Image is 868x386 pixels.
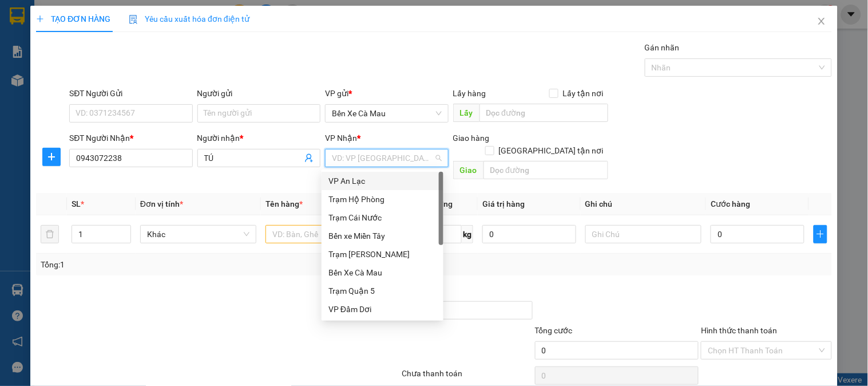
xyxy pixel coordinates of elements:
div: Trạm Hộ Phòng [328,193,437,206]
div: Bến Xe Cà Mau [322,263,443,282]
div: Bến xe Miền Tây [328,230,437,242]
span: Giá trị hàng [482,199,525,208]
div: Trạm Hộ Phòng [322,190,443,208]
div: VP An Lạc [328,175,437,187]
div: Trạm Cái Nước [328,211,437,224]
span: Lấy [453,104,479,122]
button: Close [806,6,838,38]
div: Người gửi [197,87,320,100]
th: Ghi chú [581,193,706,215]
span: user-add [304,153,314,163]
span: SL [72,199,81,208]
span: Lấy tận nơi [558,87,608,100]
span: Cước hàng [711,199,750,208]
span: Tổng cước [535,326,573,335]
span: Khác [147,226,249,243]
span: Giao [453,161,483,179]
span: VP Nhận [325,133,357,143]
div: Bến xe Miền Tây [322,227,443,245]
span: plus [36,15,44,23]
span: Lấy hàng [453,89,486,98]
span: Giao hàng [453,133,490,143]
div: Tổng: 1 [41,258,336,271]
input: Ghi Chú [585,225,701,243]
label: Hình thức thanh toán [701,326,777,335]
div: Trạm [PERSON_NAME] [328,248,437,261]
span: TẠO ĐƠN HÀNG [36,14,110,23]
span: Bến Xe Cà Mau [332,105,441,122]
span: plus [814,230,827,239]
div: Trạm Quận 5 [328,285,437,297]
input: VD: Bàn, Ghế [265,225,382,243]
span: Tên hàng [265,199,303,208]
button: plus [42,148,61,166]
span: [GEOGRAPHIC_DATA] tận nơi [494,144,608,157]
img: icon [129,15,138,24]
button: delete [41,225,59,243]
div: VP An Lạc [322,172,443,190]
div: SĐT Người Gửi [69,87,192,100]
span: kg [462,225,473,243]
div: Trạm Quận 5 [322,282,443,300]
input: Dọc đường [483,161,608,179]
div: Người nhận [197,132,320,144]
span: plus [43,152,60,162]
span: Yêu cầu xuất hóa đơn điện tử [129,14,249,23]
div: Bến Xe Cà Mau [328,266,437,279]
div: VP Đầm Dơi [322,300,443,318]
label: Gán nhãn [645,43,680,52]
div: VP Đầm Dơi [328,303,437,316]
div: SĐT Người Nhận [69,132,192,144]
div: Trạm Cái Nước [322,208,443,227]
button: plus [814,225,827,243]
span: close [817,17,826,26]
input: Dọc đường [479,104,608,122]
div: VP gửi [325,87,448,100]
span: Đơn vị tính [140,199,183,208]
div: Trạm Tắc Vân [322,245,443,263]
input: 0 [482,225,576,243]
